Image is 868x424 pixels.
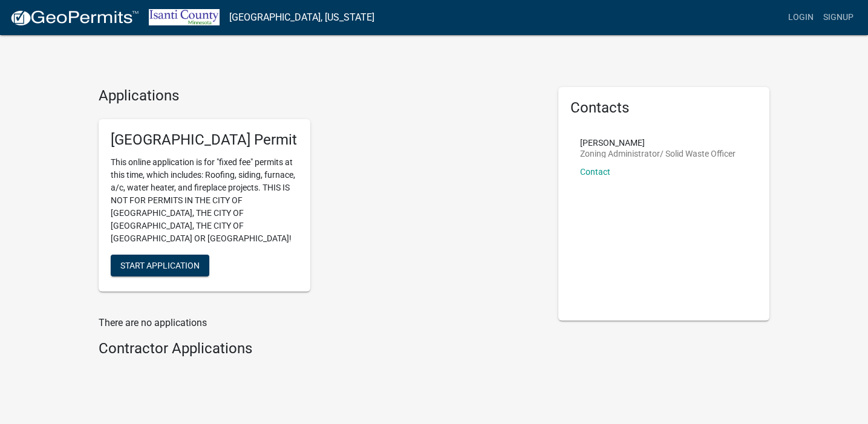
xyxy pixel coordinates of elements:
h4: Contractor Applications [99,340,540,357]
a: Login [783,6,818,29]
p: This online application is for "fixed fee" permits at this time, which includes: Roofing, siding,... [111,156,298,245]
h5: [GEOGRAPHIC_DATA] Permit [111,131,298,149]
a: Signup [818,6,858,29]
img: Isanti County, Minnesota [149,9,220,25]
p: There are no applications [99,316,540,330]
a: Contact [580,167,610,177]
h4: Applications [99,87,540,105]
wm-workflow-list-section: Contractor Applications [99,340,540,362]
button: Start Application [111,255,209,276]
h5: Contacts [570,99,758,117]
span: Start Application [120,260,200,270]
p: Zoning Administrator/ Solid Waste Officer [580,149,736,158]
a: [GEOGRAPHIC_DATA], [US_STATE] [229,7,374,28]
p: [PERSON_NAME] [580,139,736,147]
wm-workflow-list-section: Applications [99,87,540,301]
